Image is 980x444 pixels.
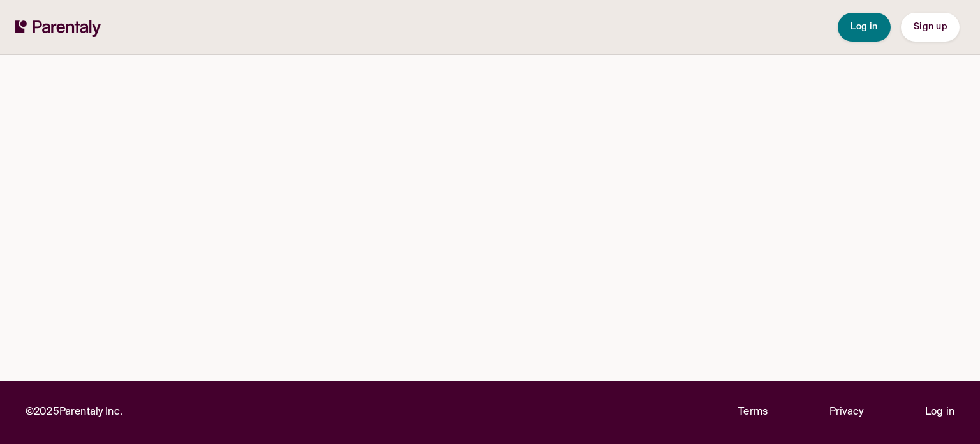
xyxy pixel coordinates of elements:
[925,404,954,421] a: Log in
[829,404,864,421] a: Privacy
[26,404,122,421] p: © 2025 Parentaly Inc.
[914,22,947,31] span: Sign up
[738,404,768,421] a: Terms
[901,13,960,42] button: Sign up
[850,22,878,31] span: Log in
[838,13,891,42] button: Log in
